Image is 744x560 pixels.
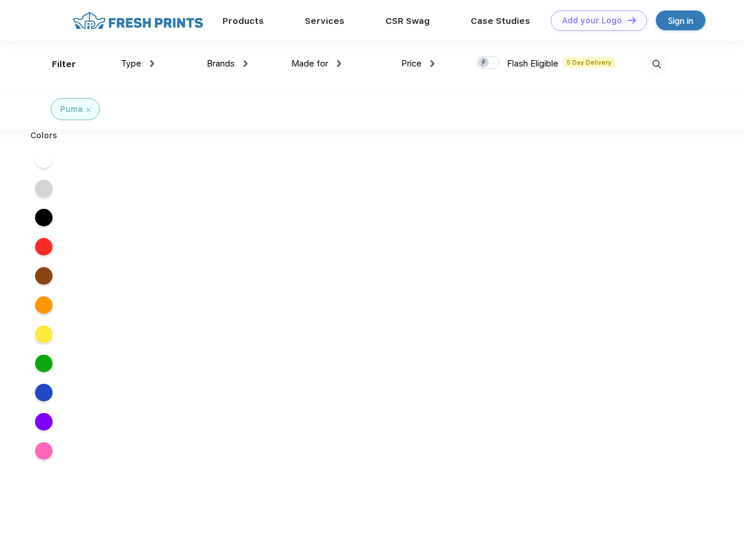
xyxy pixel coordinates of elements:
[337,60,341,67] img: dropdown.png
[430,60,434,67] img: dropdown.png
[291,58,328,69] span: Made for
[668,14,693,27] div: Sign in
[150,60,154,67] img: dropdown.png
[60,103,83,116] div: Puma
[507,58,558,69] span: Flash Eligible
[86,108,91,112] img: filter_cancel.svg
[22,129,67,142] div: Colors
[69,10,207,31] img: fo%20logo%202.webp
[563,57,615,68] span: 5 Day Delivery
[562,16,622,26] div: Add your Logo
[628,17,636,23] img: DT
[656,10,705,30] a: Sign in
[385,16,430,26] a: CSR Swag
[244,60,248,67] img: dropdown.png
[647,55,666,74] img: desktop_search.svg
[401,58,422,69] span: Price
[121,58,141,69] span: Type
[305,16,345,26] a: Services
[207,58,235,69] span: Brands
[222,16,264,26] a: Products
[52,58,76,71] div: Filter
